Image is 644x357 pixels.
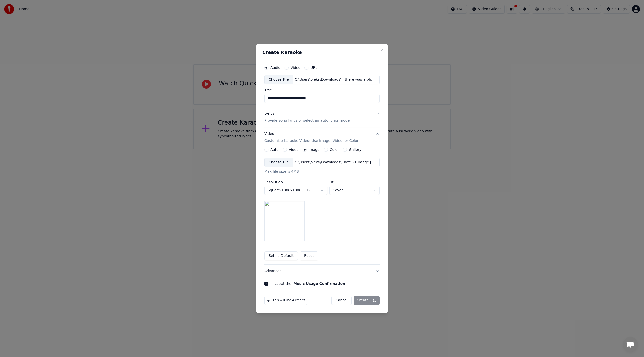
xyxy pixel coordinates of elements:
[330,148,339,151] label: Color
[291,66,300,69] label: Video
[293,160,378,165] div: C:\Users\oleks\Downloads\ChatGPT Image [DATE], 10_14_14 PM.png
[264,131,358,144] div: Video
[264,107,380,127] button: LyricsProvide song lyrics or select an auto lyrics model
[270,66,280,69] label: Audio
[293,77,378,82] div: C:\Users\oleks\Downloads\if there was a phone to heaven.wav
[273,298,305,302] span: This will use 4 credits
[289,148,299,151] label: Video
[310,66,317,69] label: URL
[264,265,380,278] button: Advanced
[262,50,382,55] h2: Create Karaoke
[264,148,380,264] div: VideoCustomize Karaoke Video: Use Image, Video, or Color
[265,158,293,167] div: Choose File
[264,138,358,144] p: Customize Karaoke Video: Use Image, Video, or Color
[264,118,351,123] p: Provide song lyrics or select an auto lyrics model
[270,282,345,285] label: I accept the
[331,296,352,305] button: Cancel
[329,180,380,184] label: Fit
[264,88,380,92] label: Title
[264,169,380,174] div: Max file size is 4MB
[264,127,380,148] button: VideoCustomize Karaoke Video: Use Image, Video, or Color
[264,111,274,116] div: Lyrics
[309,148,320,151] label: Image
[300,251,318,260] button: Reset
[265,75,293,84] div: Choose File
[270,148,279,151] label: Auto
[264,251,298,260] button: Set as Default
[264,180,327,184] label: Resolution
[293,282,345,285] button: I accept the
[349,148,361,151] label: Gallery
